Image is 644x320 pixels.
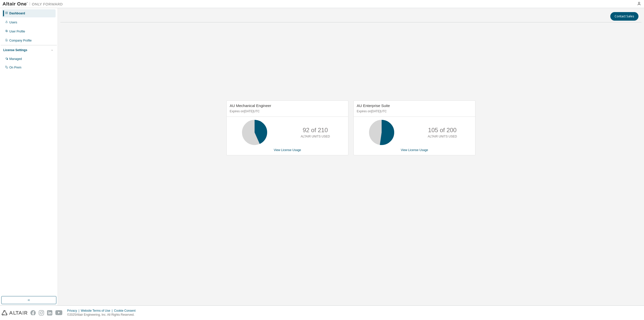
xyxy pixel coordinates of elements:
div: On Prem [9,65,21,69]
img: youtube.svg [55,310,63,315]
p: Expires on [DATE] UTC [357,109,471,114]
img: Altair One [3,2,65,7]
p: ALTAIR UNITS USED [301,134,330,139]
div: Website Terms of Use [81,309,114,313]
img: facebook.svg [30,310,36,315]
img: instagram.svg [39,310,44,315]
img: linkedin.svg [47,310,52,315]
div: Dashboard [9,11,25,15]
div: Managed [9,57,22,61]
div: Privacy [67,309,81,313]
p: 105 of 200 [428,126,457,134]
button: Contact Sales [610,12,638,21]
div: Company Profile [9,39,32,43]
div: License Settings [3,48,27,52]
img: altair_logo.svg [2,310,27,315]
div: Cookie Consent [114,309,138,313]
a: View License Usage [401,148,428,152]
p: Expires on [DATE] UTC [230,109,344,114]
span: AU Mechanical Engineer [230,103,271,108]
div: User Profile [9,29,25,33]
span: AU Enterprise Suite [357,103,390,108]
div: Users [9,20,17,24]
p: 92 of 210 [303,126,328,134]
a: View License Usage [274,148,301,152]
p: ALTAIR UNITS USED [428,134,457,139]
p: © 2025 Altair Engineering, Inc. All Rights Reserved. [67,313,139,317]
